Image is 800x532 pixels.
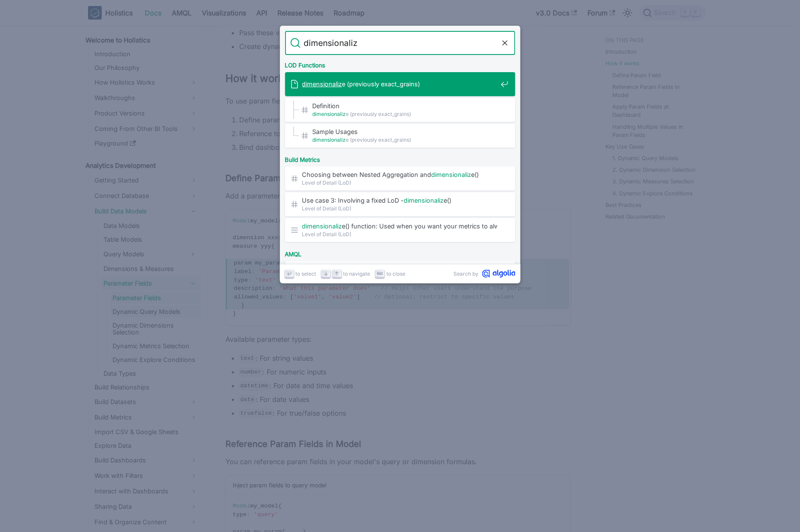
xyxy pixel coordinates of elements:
mark: dimensionaliz [302,80,342,88]
span: to navigate [344,270,371,278]
span: to select [296,270,316,278]
span: e (previously exact_grains) [313,136,497,144]
mark: dimensionaliz [302,222,342,230]
mark: dimensionaliz [313,111,346,117]
a: Choosing between Nested Aggregation anddimensionalize()​Level of Detail (LoD) [285,167,515,191]
button: Clear the query [500,38,510,48]
a: Sample Usages​dimensionalize (previously exact_grains) [285,124,515,148]
div: AMQL [283,244,517,261]
mark: dimensionaliz [432,171,471,178]
mark: dimensionaliz [404,197,444,204]
a: Use case 3: Involving a fixed LoD -dimensionalize()​Level of Detail (LoD) [285,192,515,216]
span: Search by [454,270,479,278]
svg: Enter key [286,271,292,277]
a: ERR-209:Dimensionalize not allowed here​AQL Error Reference [285,261,515,285]
svg: Algolia [482,270,515,278]
a: dimensionalize (previously exact_grains) [285,72,515,96]
span: to close [387,270,406,278]
mark: dimensionaliz [313,137,346,143]
span: Level of Detail (LoD) [302,204,497,213]
span: e (previously exact_grains) [313,110,497,118]
span: Use case 3: Involving a fixed LoD - e()​ [302,196,497,204]
a: Search byAlgolia [454,270,515,278]
input: Search docs [301,31,500,55]
span: e (previously exact_grains) [302,80,497,88]
span: Sample Usages​ [313,128,497,136]
div: LOD Functions [283,55,517,72]
div: Build Metrics [283,149,517,167]
a: dimensionalize() function: Used when you want your metrics to always …Level of Detail (LoD) [285,218,515,242]
span: Level of Detail (LoD) [302,230,497,238]
span: e() function: Used when you want your metrics to always … [302,222,497,230]
span: Level of Detail (LoD) [302,179,497,187]
span: Choosing between Nested Aggregation and e()​ [302,170,497,179]
svg: Arrow up [334,271,340,277]
svg: Arrow down [323,271,329,277]
span: Definition​ [313,102,497,110]
svg: Escape key [377,271,383,277]
a: Definition​dimensionalize (previously exact_grains) [285,98,515,122]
